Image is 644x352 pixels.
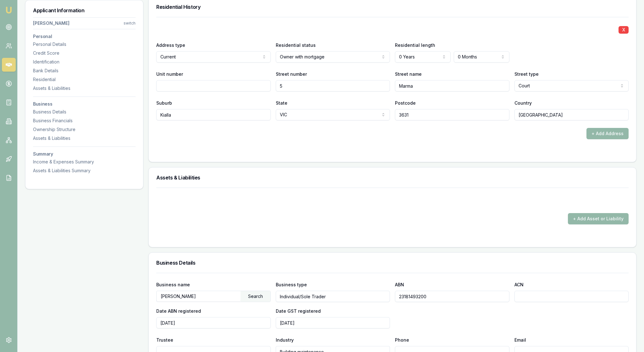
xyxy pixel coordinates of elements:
[276,71,307,77] label: Street number
[395,282,404,287] label: ABN
[33,50,136,56] div: Credit Score
[276,308,321,314] label: Date GST registered
[276,337,294,343] label: Industry
[276,282,307,287] label: Business type
[276,317,390,328] input: YYYY-MM-DD
[514,100,532,106] label: Country
[156,308,201,314] label: Date ABN registered
[514,282,524,287] label: ACN
[156,282,190,287] label: Business name
[276,42,316,48] label: Residential status
[395,42,435,48] label: Residential length
[33,152,136,156] h3: Summary
[157,291,241,301] input: Enter business name
[33,85,136,91] div: Assets & Liabilities
[33,59,136,65] div: Identification
[514,71,539,77] label: Street type
[395,71,422,77] label: Street name
[124,21,136,26] div: switch
[33,135,136,141] div: Assets & Liabilities
[33,102,136,106] h3: Business
[276,100,287,106] label: State
[33,68,136,74] div: Bank Details
[5,6,13,14] img: emu-icon-u.png
[156,260,629,265] h3: Business Details
[619,26,629,34] button: X
[33,41,136,47] div: Personal Details
[156,175,629,180] h3: Assets & Liabilities
[568,213,629,224] button: + Add Asset or Liability
[395,100,416,106] label: Postcode
[156,100,172,106] label: Suburb
[33,76,136,83] div: Residential
[514,337,526,343] label: Email
[33,20,69,26] div: [PERSON_NAME]
[586,128,629,139] button: + Add Address
[156,4,629,9] h3: Residential History
[156,317,271,328] input: YYYY-MM-DD
[156,71,183,77] label: Unit number
[156,42,185,48] label: Address type
[33,168,136,174] div: Assets & Liabilities Summary
[33,126,136,133] div: Ownership Structure
[33,159,136,165] div: Income & Expenses Summary
[33,8,136,13] h3: Applicant Information
[33,109,136,115] div: Business Details
[395,337,409,343] label: Phone
[241,291,270,302] div: Search
[33,118,136,124] div: Business Financials
[33,34,136,39] h3: Personal
[156,337,173,343] label: Trustee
